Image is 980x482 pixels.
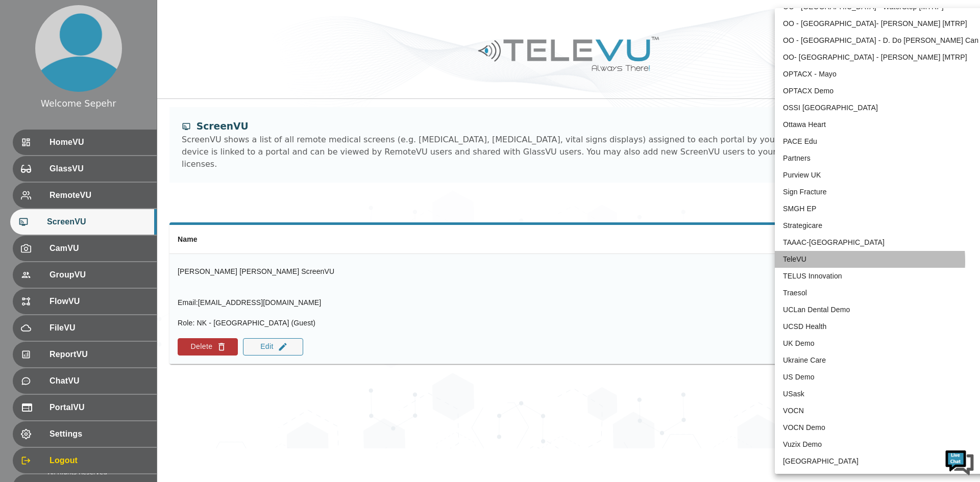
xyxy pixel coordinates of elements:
[17,47,43,73] img: d_736959983_company_1615157101543_736959983
[59,129,141,232] span: We're online!
[5,278,194,314] textarea: Type your message and hit 'Enter'
[944,446,975,477] img: Chat Widget
[53,54,171,67] div: Chat with us now
[167,5,192,30] div: Minimize live chat window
